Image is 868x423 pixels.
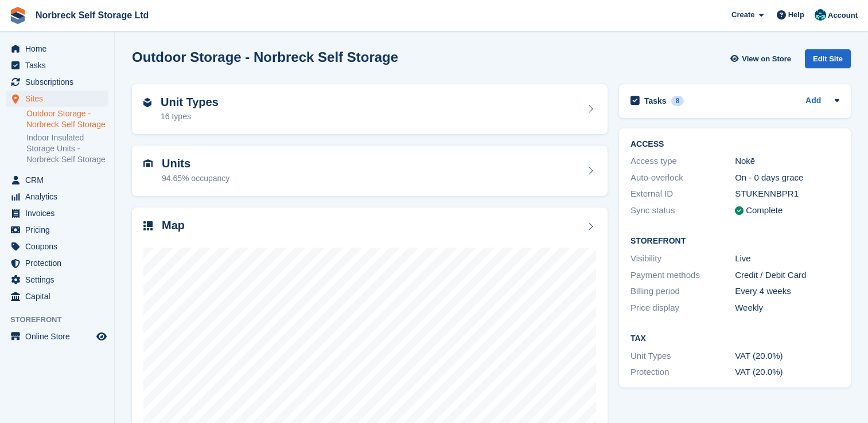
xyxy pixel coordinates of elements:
[95,330,108,343] a: Preview store
[6,328,108,344] a: menu
[25,41,94,57] span: Home
[630,204,735,217] div: Sync status
[630,301,735,315] div: Price display
[735,350,839,363] div: VAT (20.0%)
[6,172,108,188] a: menu
[6,91,108,107] a: menu
[630,269,735,282] div: Payment methods
[788,9,804,21] span: Help
[161,111,219,123] div: 16 types
[25,238,94,254] span: Coupons
[630,237,839,246] h2: Storefront
[6,189,108,205] a: menu
[735,285,839,298] div: Every 4 weeks
[746,204,783,217] div: Complete
[735,187,839,201] div: STUKENNBPR1
[805,49,851,73] a: Edit Site
[630,366,735,379] div: Protection
[25,222,94,238] span: Pricing
[25,91,94,107] span: Sites
[735,301,839,315] div: Weekly
[731,9,754,21] span: Create
[735,155,839,168] div: Nokē
[25,255,94,271] span: Protection
[735,269,839,282] div: Credit / Debit Card
[630,252,735,265] div: Visibility
[6,74,108,90] a: menu
[630,171,735,185] div: Auto-overlock
[25,205,94,221] span: Invoices
[25,288,94,304] span: Capital
[26,132,108,165] a: Indoor Insulated Storage Units - Norbreck Self Storage
[132,146,608,196] a: Units 94.65% occupancy
[162,157,229,170] h2: Units
[828,10,858,21] span: Account
[735,252,839,265] div: Live
[630,334,839,343] h2: Tax
[162,219,185,232] h2: Map
[10,314,114,326] span: Storefront
[630,155,735,168] div: Access type
[162,173,229,185] div: 94.65% occupancy
[735,366,839,379] div: VAT (20.0%)
[6,288,108,304] a: menu
[132,84,608,135] a: Unit Types 16 types
[143,221,153,230] img: map-icn-33ee37083ee616e46c38cad1a60f524a97daa1e2b2c8c0bc3eb3415660979fc1.svg
[630,140,839,149] h2: ACCESS
[25,328,94,344] span: Online Store
[6,57,108,73] a: menu
[161,96,219,109] h2: Unit Types
[630,285,735,298] div: Billing period
[735,171,839,185] div: On - 0 days grace
[25,74,94,90] span: Subscriptions
[26,108,108,130] a: Outdoor Storage - Norbreck Self Storage
[630,187,735,201] div: External ID
[25,57,94,73] span: Tasks
[25,172,94,188] span: CRM
[9,7,26,24] img: stora-icon-8386f47178a22dfd0bd8f6a31ec36ba5ce8667c1dd55bd0f319d3a0aa187defe.svg
[805,95,821,108] a: Add
[630,350,735,363] div: Unit Types
[143,98,151,107] img: unit-type-icn-2b2737a686de81e16bb02015468b77c625bbabd49415b5ef34ead5e3b44a266d.svg
[132,49,398,65] h2: Outdoor Storage - Norbreck Self Storage
[729,49,796,68] a: View on Store
[31,6,153,25] a: Norbreck Self Storage Ltd
[644,96,667,106] h2: Tasks
[6,41,108,57] a: menu
[25,272,94,288] span: Settings
[6,205,108,221] a: menu
[742,53,791,65] span: View on Store
[815,9,826,21] img: Sally King
[143,159,153,167] img: unit-icn-7be61d7bf1b0ce9d3e12c5938cc71ed9869f7b940bace4675aadf7bd6d80202e.svg
[6,222,108,238] a: menu
[671,96,684,106] div: 8
[6,238,108,254] a: menu
[6,272,108,288] a: menu
[805,49,851,68] div: Edit Site
[6,255,108,271] a: menu
[25,189,94,205] span: Analytics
